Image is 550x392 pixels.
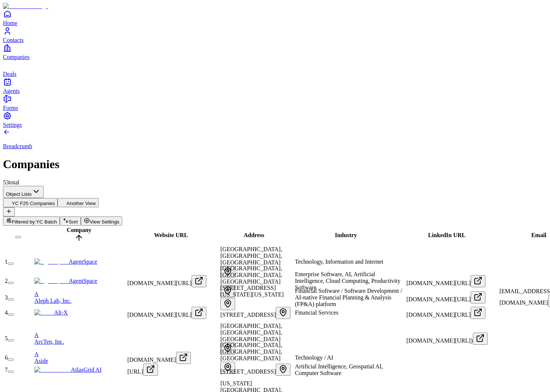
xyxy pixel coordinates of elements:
h1: Companies [3,157,547,171]
div: A [34,291,126,298]
span: Forms [3,105,18,111]
span: 3 [5,294,8,301]
button: Open [176,352,191,364]
a: Breadcrumb [3,131,547,150]
img: Item Brain Logo [3,3,48,10]
span: [GEOGRAPHIC_DATA], [GEOGRAPHIC_DATA], [GEOGRAPHIC_DATA] [220,323,282,342]
p: Breadcrumb [3,143,547,150]
button: Open [471,291,485,303]
button: Open [192,307,206,319]
button: Open [276,364,291,376]
img: AtlasGrid AI [34,367,71,373]
button: Open [471,307,485,319]
span: Industry [335,232,357,238]
span: Contacts [3,37,24,43]
span: [GEOGRAPHIC_DATA], [GEOGRAPHIC_DATA], [GEOGRAPHIC_DATA] [220,342,282,361]
span: LinkedIn URL [428,232,466,238]
a: deals [3,60,547,77]
span: [URL] [127,368,143,375]
span: [STREET_ADDRESS] [220,312,276,318]
button: Another View [58,198,99,207]
span: 6 [5,354,8,361]
button: Open [143,364,158,376]
span: 4 [5,309,8,316]
span: Settings [3,122,22,128]
button: View Settings [81,216,123,226]
span: Deals [3,71,16,77]
div: A [34,351,126,358]
a: AgentSpace [34,259,97,265]
div: 53 total [3,179,547,186]
button: Open [276,307,291,319]
span: [DOMAIN_NAME][URL] [127,312,192,318]
a: Home [3,10,547,26]
span: [STREET_ADDRESS] [220,368,276,375]
img: Alt-X [34,309,54,316]
a: AtlasGrid AI [34,367,102,373]
a: AArcTen, Inc. [34,332,126,345]
a: Agents [3,77,547,94]
span: Companies [3,54,30,60]
span: Home [3,20,17,26]
span: Company [67,227,92,233]
a: Forms [3,94,547,111]
span: 7 [5,367,8,373]
button: Open [473,333,488,345]
a: AAside [34,351,126,364]
a: Alt-X [34,309,68,316]
span: [DOMAIN_NAME] [127,357,176,363]
button: Open [220,298,235,310]
span: Website URL [154,232,188,238]
span: Agents [3,88,20,94]
div: A [34,332,126,339]
span: 1 [5,259,8,265]
span: Email [531,232,546,238]
span: [DOMAIN_NAME][URL] [127,280,192,286]
span: Technology / AI [295,354,333,361]
span: [GEOGRAPHIC_DATA], [GEOGRAPHIC_DATA], [GEOGRAPHIC_DATA] [220,246,282,266]
img: AgentSpace [34,278,69,284]
a: Contacts [3,27,547,43]
span: Address [244,232,264,238]
span: Sort [69,219,78,225]
button: Open [471,275,485,287]
span: 5 [5,335,8,341]
button: Filtered by:YC Batch [3,216,60,226]
span: Financial Services [295,309,338,316]
a: AAleph Lab, Inc. [34,291,126,304]
span: [DOMAIN_NAME][URL] [406,296,471,302]
a: Companies [3,44,547,60]
img: AgentSpace [34,259,69,265]
span: Artificial Intelligence, Geospatial AI, Computer Software [295,363,383,376]
span: Technology, Information and Internet [295,259,384,265]
a: AgentSpace [34,278,97,284]
span: [DOMAIN_NAME][URL]) [406,337,473,344]
span: [DOMAIN_NAME][URL] [406,280,471,286]
span: YC Batch [36,219,57,225]
span: Financial Software / Software Development / AI-native Financial Planning & Analysis (FP&A) platform [295,288,402,307]
button: Sort [60,216,80,226]
span: View Settings [90,219,120,225]
span: Enterprise Software, AI, Artificial Intelligence, Cloud Computing, Productivity Software [295,271,401,291]
a: Settings [3,111,547,128]
span: Filtered by: [12,219,36,225]
button: YC F25 Companies [3,198,58,207]
span: [GEOGRAPHIC_DATA], [GEOGRAPHIC_DATA], [GEOGRAPHIC_DATA] [220,265,282,285]
button: Open [192,275,206,287]
span: [STREET_ADDRESS][US_STATE][US_STATE] [220,285,284,298]
span: 2 [5,278,8,284]
span: [DOMAIN_NAME][URL] [406,312,471,318]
